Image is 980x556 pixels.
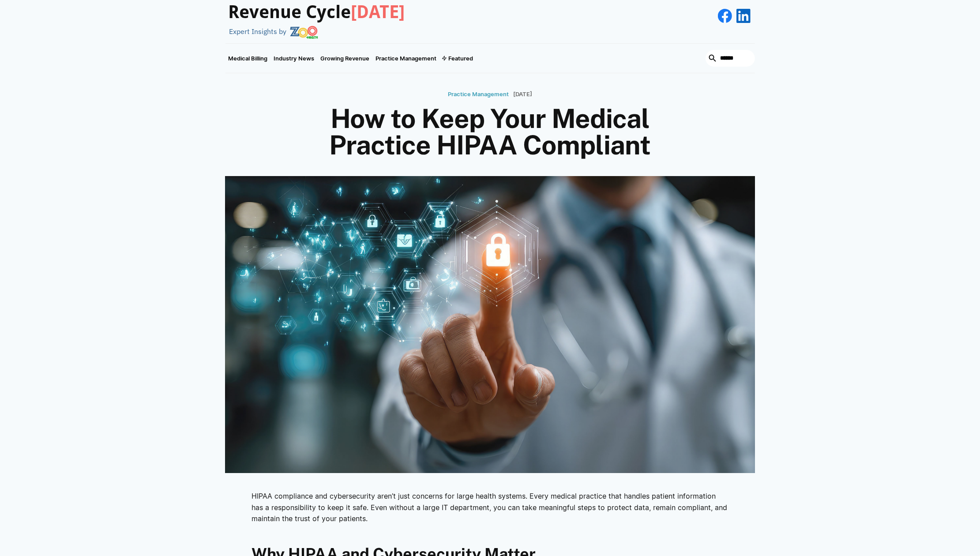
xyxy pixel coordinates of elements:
[513,91,532,98] p: [DATE]
[252,491,728,525] p: HIPAA compliance and cybersecurity aren’t just concerns for large health systems. Every medical p...
[271,44,318,73] a: Industry News
[448,91,509,98] p: Practice Management
[225,44,271,73] a: Medical Billing
[318,44,373,73] a: Growing Revenue
[229,2,405,23] h3: Revenue Cycle
[278,105,702,158] h1: How to Keep Your Medical Practice HIPAA Compliant
[449,55,473,62] div: Featured
[229,27,287,36] div: Expert Insights by
[252,529,728,541] p: ‍
[373,44,440,73] a: Practice Management
[448,86,509,101] a: Practice Management
[351,2,405,23] span: [DATE]
[440,44,477,73] div: Featured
